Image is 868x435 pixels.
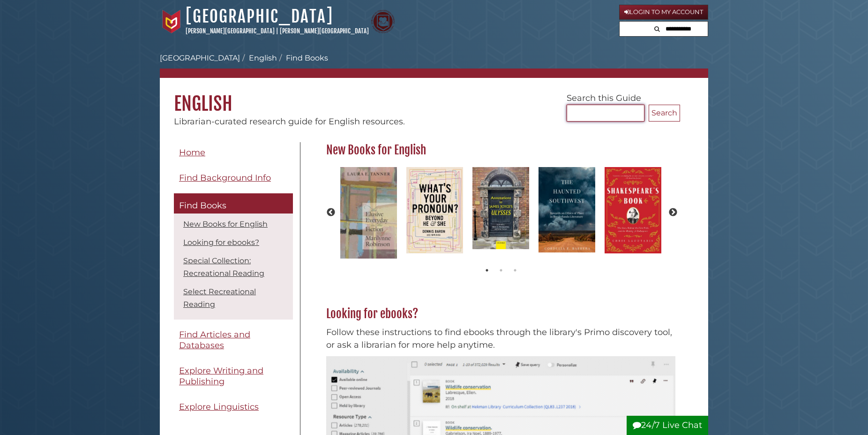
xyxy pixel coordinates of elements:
[174,116,405,127] span: Librarian-curated research guide for English resources.
[179,173,271,183] span: Find Background Info
[371,10,395,33] img: Calvin Theological Seminary
[160,53,240,62] a: [GEOGRAPHIC_DATA]
[160,53,708,78] nav: breadcrumb
[336,162,402,263] img: The Elusive Everyday in the Fiction of Marilynne Robinson
[179,366,263,387] span: Explore Writing and Publishing
[183,238,259,247] a: Looking for ebooks?
[179,200,226,211] span: Find Books
[179,329,250,351] span: Find Articles and Databases
[276,27,278,35] span: |
[174,360,293,392] a: Explore Writing and Publishing
[183,256,264,278] a: Special Collection: Recreational Reading
[186,6,333,27] a: [GEOGRAPHIC_DATA]
[326,208,336,217] button: Previous
[174,193,293,214] a: Find Books
[280,27,369,35] a: [PERSON_NAME][GEOGRAPHIC_DATA]
[160,78,708,115] h1: English
[179,147,205,158] span: Home
[174,324,293,356] a: Find Articles and Databases
[654,26,660,32] i: Search
[649,105,680,122] button: Search
[174,142,293,422] div: Guide Pages
[249,53,277,62] a: English
[402,162,468,258] img: What's Your Pronoun? Beyond He and She
[174,397,293,418] a: Explore Linguistics
[482,266,492,275] button: 1 of 2
[468,162,534,254] img: Annotations to James Joyce's Ulysses
[619,5,708,20] a: Login to My Account
[322,306,680,321] h2: Looking for ebooks?
[179,402,259,412] span: Explore Linguistics
[668,208,678,217] button: Next
[322,143,680,158] h2: New Books for English
[186,27,275,35] a: [PERSON_NAME][GEOGRAPHIC_DATA]
[174,168,293,189] a: Find Background Info
[496,266,506,275] button: 2 of 2
[510,266,520,275] button: 3 of 2
[627,416,708,435] button: 24/7 Live Chat
[277,53,328,64] li: Find Books
[183,287,256,309] a: Select Recreational Reading
[160,10,183,33] img: Calvin University
[326,326,675,351] p: Follow these instructions to find ebooks through the library's Primo discovery tool, or ask a lib...
[174,142,293,163] a: Home
[651,22,663,34] button: Search
[183,220,268,229] a: New Books for English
